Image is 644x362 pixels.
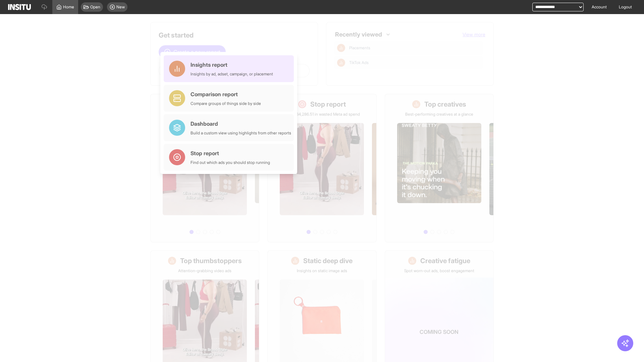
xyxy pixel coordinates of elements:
div: Compare groups of things side by side [191,101,261,106]
div: Build a custom view using highlights from other reports [191,130,291,136]
img: Logo [8,4,31,10]
span: New [116,4,125,10]
div: Dashboard [191,120,291,128]
div: Insights by ad, adset, campaign, or placement [191,71,273,77]
div: Find out which ads you should stop running [191,160,270,165]
div: Insights report [191,61,273,69]
span: Home [63,4,74,10]
span: Open [90,4,100,10]
div: Stop report [191,149,270,157]
div: Comparison report [191,90,261,98]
